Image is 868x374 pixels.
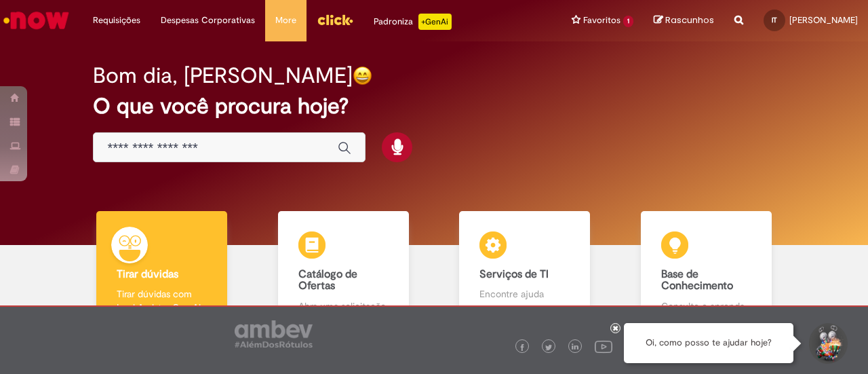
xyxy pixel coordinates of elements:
[418,14,452,30] p: +GenAi
[161,14,255,27] span: Despesas Corporativas
[117,287,207,314] p: Tirar dúvidas com Lupi Assist e Gen Ai
[545,344,552,351] img: logo_footer_twitter.png
[93,94,774,118] h2: O que você procura hoje?
[772,16,777,24] span: IT
[807,323,848,364] button: Iniciar Conversa de Suporte
[583,14,620,27] span: Favoritos
[1,7,71,34] img: ServiceNow
[298,299,389,313] p: Abra uma solicitação
[275,14,296,27] span: More
[374,14,452,30] div: Padroniza
[519,344,526,351] img: logo_footer_facebook.png
[572,343,578,352] img: logo_footer_linkedin.png
[479,267,549,281] b: Serviços de TI
[616,211,797,329] a: Base de Conhecimento Consulte e aprenda
[434,211,616,329] a: Serviços de TI Encontre ajuda
[789,14,858,26] span: [PERSON_NAME]
[623,16,633,27] span: 1
[298,267,357,293] b: Catálogo de Ofertas
[665,14,714,26] span: Rascunhos
[479,287,570,301] p: Encontre ajuda
[93,64,353,88] h2: Bom dia, [PERSON_NAME]
[235,320,313,348] img: logo_footer_ambev_rotulo_gray.png
[654,14,714,27] a: Rascunhos
[253,211,435,329] a: Catálogo de Ofertas Abra uma solicitação
[661,267,733,293] b: Base de Conhecimento
[624,323,793,363] div: Oi, como posso te ajudar hoje?
[661,299,751,313] p: Consulte e aprenda
[317,10,353,30] img: click_logo_yellow_360x200.png
[117,267,178,281] b: Tirar dúvidas
[353,66,372,86] img: happy-face.png
[595,337,612,355] img: logo_footer_youtube.png
[71,211,253,329] a: Tirar dúvidas Tirar dúvidas com Lupi Assist e Gen Ai
[93,14,140,27] span: Requisições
